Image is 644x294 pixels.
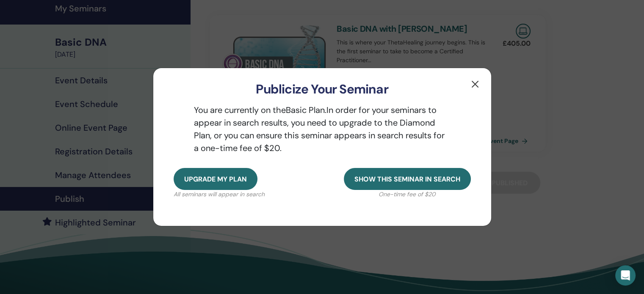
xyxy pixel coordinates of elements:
[344,168,471,190] button: Show this seminar in search
[344,190,471,199] p: One-time fee of $20
[167,82,478,97] h3: Publicize Your Seminar
[174,190,265,199] p: All seminars will appear in search
[354,175,460,184] span: Show this seminar in search
[174,104,471,154] p: You are currently on the Basic Plan. In order for your seminars to appear in search results, you ...
[184,175,247,184] span: Upgrade my plan
[174,168,257,190] button: Upgrade my plan
[615,265,636,286] div: Open Intercom Messenger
